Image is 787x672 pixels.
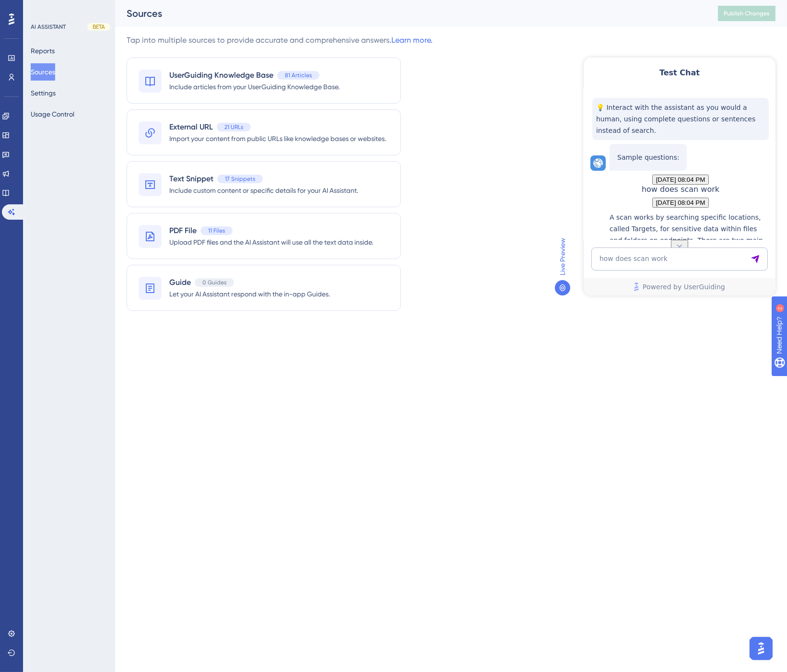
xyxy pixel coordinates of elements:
[169,173,213,185] span: Text Snippet
[208,227,225,235] span: 11 Files
[202,279,226,286] span: 0 Guides
[169,70,273,81] span: UserGuiding Knowledge Base
[31,23,66,31] div: AI ASSISTANT
[169,81,340,93] span: Include articles from your UserGuiding Knowledge Base.
[557,238,568,275] span: Live Preview
[127,35,433,46] div: Tap into multiple sources to provide accurate and comprehensive answers.
[87,23,110,31] div: BETA
[23,2,60,14] span: Need Help?
[391,35,433,45] a: Learn more.
[169,185,358,196] span: Include custom content or specific details for your AI Assistant.
[31,63,55,81] button: Sources
[285,71,312,79] span: 81 Articles
[169,121,213,133] span: External URL
[747,634,775,663] iframe: UserGuiding AI Assistant Launcher
[584,58,775,295] iframe: UserGuiding AI Assistant
[127,7,694,20] div: Sources
[169,236,373,248] span: Upload PDF files and the AI Assistant will use all the text data inside.
[31,42,55,59] button: Reports
[169,133,386,144] span: Import your content from public URLs like knowledge bases or websites.
[169,277,191,288] span: Guide
[724,10,770,17] span: Publish Changes
[225,175,255,183] span: 17 Snippets
[31,106,74,123] button: Usage Control
[66,5,69,12] div: 2
[169,225,197,236] span: PDF File
[169,288,330,300] span: Let your AI Assistant respond with the in-app Guides.
[31,84,56,102] button: Settings
[224,123,243,131] span: 21 URLs
[718,6,775,21] button: Publish Changes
